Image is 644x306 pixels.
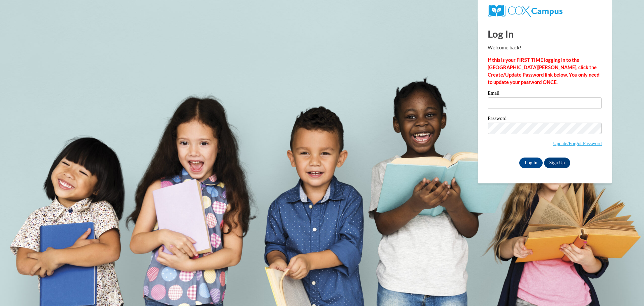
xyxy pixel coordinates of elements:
p: Welcome back! [488,44,602,51]
label: Email [488,91,602,97]
strong: If this is your FIRST TIME logging in to the [GEOGRAPHIC_DATA][PERSON_NAME], click the Create/Upd... [488,57,599,85]
input: Log In [519,158,543,168]
img: COX Campus [488,5,562,17]
a: Update/Forgot Password [553,141,602,146]
a: Sign Up [544,158,570,168]
label: Password [488,116,602,123]
a: COX Campus [488,8,562,13]
h1: Log In [488,27,602,41]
